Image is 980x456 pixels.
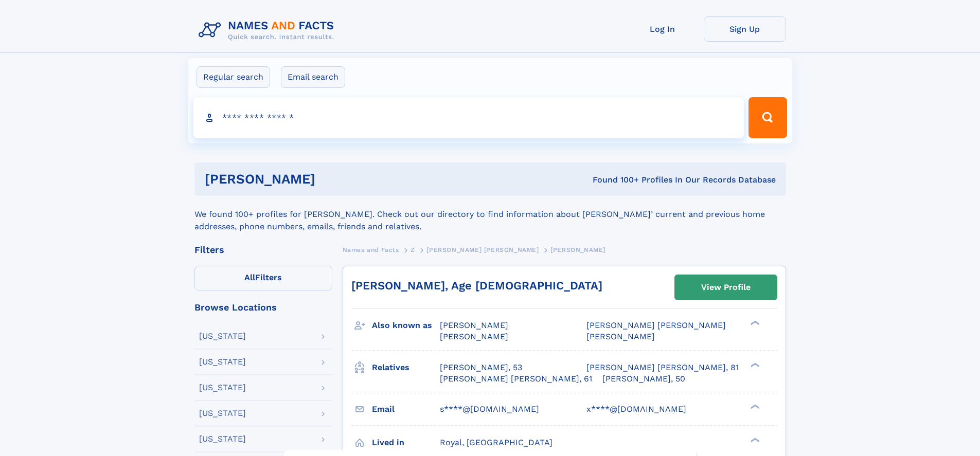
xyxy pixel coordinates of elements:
div: [US_STATE] [199,384,246,392]
div: Browse Locations [194,303,332,312]
div: [US_STATE] [199,332,246,340]
div: [US_STATE] [199,358,246,366]
a: [PERSON_NAME] [PERSON_NAME] [426,243,539,256]
h1: [PERSON_NAME] [205,173,454,186]
span: All [244,272,255,282]
div: ❯ [748,361,760,368]
div: View Profile [701,276,751,299]
span: Z [411,246,415,253]
div: ❯ [748,320,760,326]
input: search input [193,97,744,138]
a: [PERSON_NAME], Age [DEMOGRAPHIC_DATA] [351,279,602,292]
label: Filters [194,266,332,290]
div: ❯ [748,436,760,443]
img: Logo Names and Facts [194,16,343,44]
a: View Profile [675,275,777,300]
label: Email search [281,66,345,88]
div: We found 100+ profiles for [PERSON_NAME]. Check out our directory to find information about [PERS... [194,196,786,233]
span: [PERSON_NAME] [PERSON_NAME] [426,246,539,253]
label: Regular search [197,66,270,88]
h3: Email [372,400,440,418]
span: [PERSON_NAME] [PERSON_NAME] [586,320,726,330]
a: Names and Facts [343,243,399,256]
a: Sign Up [704,16,786,42]
a: [PERSON_NAME], 53 [440,362,522,373]
div: ❯ [748,403,760,410]
div: [US_STATE] [199,409,246,417]
h3: Also known as [372,317,440,334]
span: Royal, [GEOGRAPHIC_DATA] [440,437,553,447]
button: Search Button [749,97,787,138]
a: [PERSON_NAME], 50 [602,373,685,385]
h3: Relatives [372,359,440,376]
a: Z [411,243,415,256]
span: [PERSON_NAME] [440,320,508,330]
div: Filters [194,245,332,254]
div: Found 100+ Profiles In Our Records Database [454,174,776,186]
a: [PERSON_NAME] [PERSON_NAME], 61 [440,373,592,385]
div: [US_STATE] [199,435,246,443]
span: [PERSON_NAME] [550,246,605,253]
a: [PERSON_NAME] [PERSON_NAME], 81 [586,362,739,373]
h3: Lived in [372,434,440,451]
a: Log In [621,16,704,42]
span: [PERSON_NAME] [586,332,655,341]
span: [PERSON_NAME] [440,332,508,341]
